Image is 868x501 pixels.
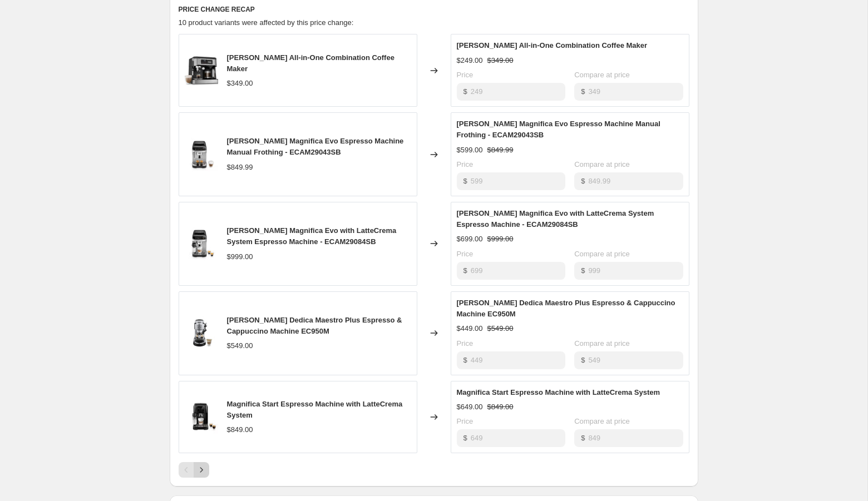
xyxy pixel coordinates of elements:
span: $ [463,177,467,185]
span: $ [581,177,585,185]
span: Price [457,417,474,425]
span: $ [463,356,467,364]
span: $ [463,266,467,275]
span: [PERSON_NAME] All-in-One Combination Coffee Maker [227,53,394,73]
span: $ [581,434,585,442]
div: $999.00 [227,251,253,262]
img: DedicaMaestroPlus_EC950M_1_ProductListing_700x_a0ff7396-5fdd-44e1-b6e3-1a5faee412ca_80x.webp [185,316,218,350]
span: Compare at price [574,417,630,425]
span: $ [581,356,585,364]
nav: Pagination [179,462,209,478]
div: $249.00 [457,55,483,66]
span: [PERSON_NAME] All-in-One Combination Coffee Maker [457,41,648,49]
img: delonghi-all-in-one-combination-coffee-makerdelonghi-397927_80x.png [185,54,218,87]
span: $ [581,87,585,96]
span: [PERSON_NAME] Dedica Maestro Plus Espresso & Cappuccino Machine EC950M [457,299,675,318]
img: delonghi-magnifica-evo-manual-espresso-machine-ecam29043sbdelonghi-830794_80x.jpg [185,138,218,171]
h6: PRICE CHANGE RECAP [179,5,689,14]
strike: $349.00 [487,55,514,66]
div: $699.00 [457,234,483,245]
strike: $999.00 [487,234,514,245]
span: [PERSON_NAME] Magnifica Evo Espresso Machine Manual Frothing - ECAM29043SB [227,137,404,156]
span: Magnifica Start Espresso Machine with LatteCrema System [227,400,403,419]
span: Compare at price [574,71,630,79]
div: $649.00 [457,401,483,413]
strike: $849.00 [487,401,514,413]
span: $ [463,434,467,442]
span: Compare at price [574,339,630,348]
span: $ [581,266,585,275]
span: Price [457,160,474,168]
span: Compare at price [574,250,630,258]
span: [PERSON_NAME] Dedica Maestro Plus Espresso & Cappuccino Machine EC950M [227,316,402,335]
span: Magnifica Start Espresso Machine with LatteCrema System [457,388,660,396]
span: Price [457,339,474,348]
img: 281826_80x.jpg [185,400,218,434]
div: $599.00 [457,145,483,156]
img: delonghi-magnifica-evo-milk-espresso-machine-ecam29084sbdelonghi-303289_80x.jpg [185,227,218,260]
div: $449.00 [457,323,483,334]
span: [PERSON_NAME] Magnifica Evo Espresso Machine Manual Frothing - ECAM29043SB [457,120,660,139]
span: 10 product variants were affected by this price change: [179,18,354,27]
div: $849.00 [227,424,253,435]
span: [PERSON_NAME] Magnifica Evo with LatteCrema System Espresso Machine - ECAM29084SB [227,226,397,246]
span: Price [457,250,474,258]
strike: $549.00 [487,323,514,334]
div: $549.00 [227,340,253,351]
div: $849.99 [227,162,253,173]
button: Next [194,462,209,478]
strike: $849.99 [487,145,514,156]
span: Compare at price [574,160,630,168]
span: Price [457,71,474,79]
div: $349.00 [227,78,253,89]
span: [PERSON_NAME] Magnifica Evo with LatteCrema System Espresso Machine - ECAM29084SB [457,209,654,229]
span: $ [463,87,467,96]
